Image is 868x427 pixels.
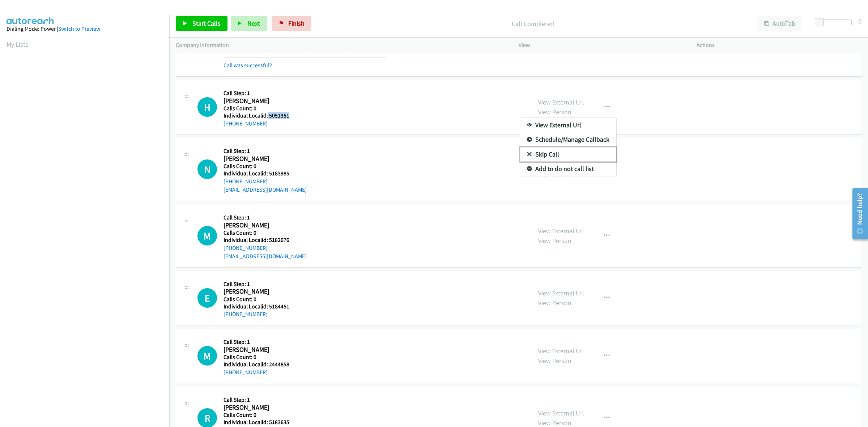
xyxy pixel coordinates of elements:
[520,118,616,132] a: View External Url
[197,288,217,308] h1: E
[197,226,217,245] div: The call is yet to be attempted
[197,159,217,179] h1: N
[58,25,100,32] a: Switch to Preview
[847,185,868,242] iframe: Resource Center
[197,159,217,179] div: The call is yet to be attempted
[197,346,217,366] div: The call is yet to be attempted
[520,132,616,147] a: Schedule/Manage Callback
[7,40,28,48] a: My Lists
[197,288,217,308] div: The call is yet to be attempted
[197,226,217,245] h1: M
[7,56,169,399] iframe: Dialpad
[7,25,163,33] div: Dialing Mode: Power |
[520,147,616,162] a: Skip Call
[520,162,616,176] a: Add to do not call list
[197,346,217,366] h1: M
